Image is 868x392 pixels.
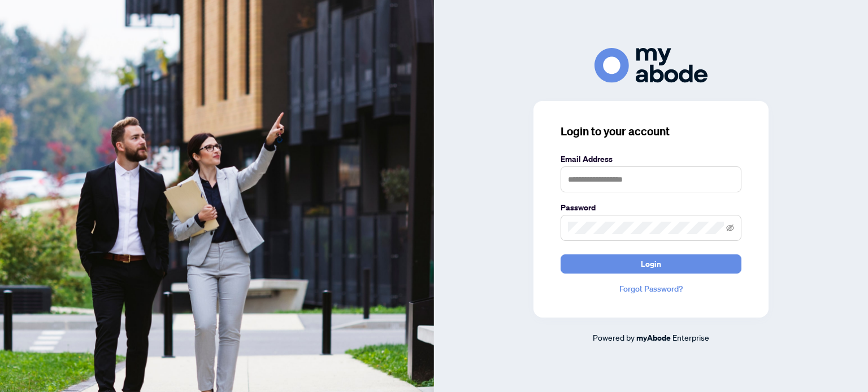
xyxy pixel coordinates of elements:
[593,332,635,342] span: Powered by
[561,254,741,274] button: Login
[561,283,741,295] a: Forgot Password?
[561,153,741,165] label: Email Address
[641,255,661,273] span: Login
[561,124,741,139] h3: Login to your account
[726,224,734,232] span: eye-invisible
[594,48,708,82] img: ma-logo
[636,332,671,344] a: myAbode
[561,201,741,214] label: Password
[672,332,709,342] span: Enterprise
